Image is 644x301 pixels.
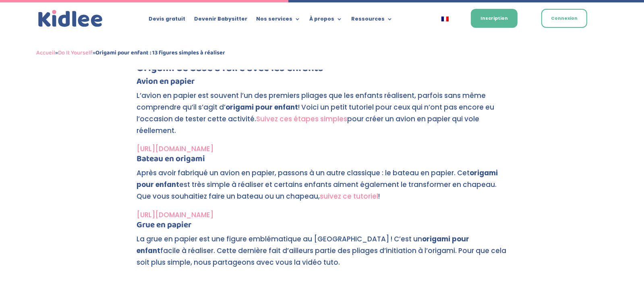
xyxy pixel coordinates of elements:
a: Inscription [471,9,518,28]
p: La grue en papier est une figure emblématique au [GEOGRAPHIC_DATA] ! C’est un facile à réaliser. ... [137,233,507,275]
a: [URL][DOMAIN_NAME] [137,144,214,154]
span: » » [36,48,225,58]
h4: Grue en papier [137,221,507,233]
a: Ressources [351,16,393,25]
p: Après avoir fabriqué un avion en papier, passons à un autre classique : le bateau en papier. Cet ... [137,167,507,209]
a: [URL][DOMAIN_NAME] [137,210,214,220]
a: Nos services [256,16,300,25]
h4: Avion en papier [137,77,507,90]
a: À propos [309,16,342,25]
h4: Bateau en origami [137,155,507,167]
a: Do It Yourself [58,48,93,58]
a: suivez ce tutoriel [320,191,379,201]
img: Français [441,17,449,21]
p: L’avion en papier est souvent l’un des premiers pliages que les enfants réalisent, parfois sans m... [137,90,507,143]
a: Kidlee Logo [36,8,105,29]
img: logo_kidlee_bleu [36,8,105,29]
a: Devenir Babysitter [194,16,247,25]
a: Accueil [36,48,55,58]
a: Suivez ces étapes simples [257,114,348,124]
strong: Origami pour enfant : 13 figures simples à réaliser [95,48,225,58]
strong: origami pour enfant [226,102,298,112]
a: Connexion [541,9,587,28]
strong: origami pour enfant [137,234,470,255]
a: Devis gratuit [149,16,185,25]
h3: Origami de base à faire avec les enfants [137,63,507,77]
